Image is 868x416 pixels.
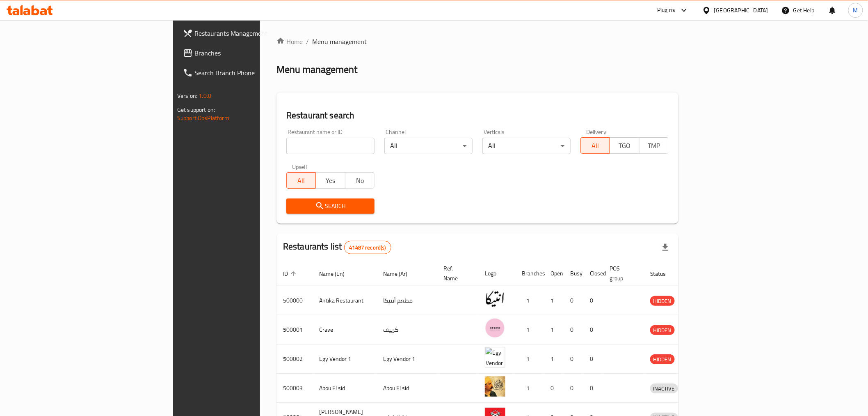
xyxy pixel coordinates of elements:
th: Closed [583,261,603,286]
button: All [580,137,610,154]
td: مطعم أنتيكا [377,286,437,315]
button: TMP [639,137,669,154]
td: 0 [583,344,603,374]
label: Upsell [292,164,307,170]
span: 1.0.0 [199,90,211,101]
td: 1 [515,344,544,374]
span: INACTIVE [650,384,678,393]
span: ID [283,269,299,279]
span: POS group [610,263,634,283]
span: All [290,175,313,187]
div: [GEOGRAPHIC_DATA] [714,6,768,15]
td: 0 [583,286,603,315]
button: All [286,172,316,189]
td: 1 [515,374,544,403]
span: Branches [194,48,311,58]
div: HIDDEN [650,296,675,306]
td: 0 [564,286,583,315]
span: Ref. Name [443,263,468,283]
span: HIDDEN [650,326,675,335]
td: 0 [583,315,603,344]
div: Plugins [657,5,675,15]
td: Abou El sid [377,374,437,403]
button: Yes [315,172,345,189]
img: Egy Vendor 1 [485,347,505,367]
nav: breadcrumb [276,37,678,46]
td: Abou El sid [313,374,377,403]
span: Yes [319,175,342,187]
span: TGO [613,140,636,152]
th: Branches [515,261,544,286]
img: Antika Restaurant [485,289,505,309]
span: Menu management [312,37,367,46]
label: Delivery [586,129,607,135]
img: Abou El sid [485,376,505,397]
span: HIDDEN [650,296,675,306]
button: No [345,172,375,189]
td: 1 [515,286,544,315]
td: 1 [515,315,544,344]
h2: Restaurants list [283,240,391,254]
a: Search Branch Phone [176,63,318,83]
span: Version: [177,90,197,101]
span: TMP [643,140,665,152]
span: Search Branch Phone [194,68,311,78]
td: 1 [544,315,564,344]
div: Total records count [344,241,391,254]
img: Crave [485,318,505,338]
span: M [853,6,858,15]
td: 0 [564,374,583,403]
span: Status [650,269,677,279]
td: 0 [544,374,564,403]
span: 41487 record(s) [345,244,391,252]
input: Search for restaurant name or ID.. [286,138,375,154]
span: Name (Ar) [383,269,418,279]
button: Search [286,199,375,214]
h2: Restaurant search [286,109,669,122]
td: 0 [564,344,583,374]
td: Egy Vendor 1 [377,344,437,374]
a: Support.OpsPlatform [177,113,229,123]
td: Egy Vendor 1 [313,344,377,374]
span: Search [293,201,368,211]
td: كرييف [377,315,437,344]
span: Name (En) [319,269,355,279]
td: Antika Restaurant [313,286,377,315]
td: 1 [544,344,564,374]
span: All [584,140,607,152]
span: No [349,175,371,187]
div: All [384,138,473,154]
td: Crave [313,315,377,344]
span: Get support on: [177,104,215,115]
div: All [482,138,571,154]
th: Logo [478,261,515,286]
div: Export file [656,238,675,257]
a: Branches [176,43,318,63]
button: TGO [610,137,639,154]
span: HIDDEN [650,355,675,364]
a: Restaurants Management [176,23,318,43]
td: 0 [583,374,603,403]
td: 1 [544,286,564,315]
td: 0 [564,315,583,344]
th: Busy [564,261,583,286]
span: Restaurants Management [194,28,311,38]
th: Open [544,261,564,286]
